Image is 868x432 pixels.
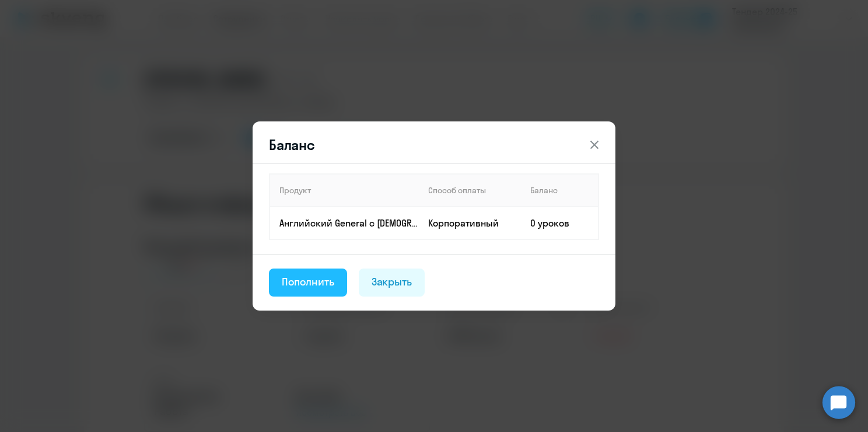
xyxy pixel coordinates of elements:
button: Пополнить [269,269,347,297]
p: Английский General с [DEMOGRAPHIC_DATA] преподавателем [279,217,418,229]
td: 0 уроков [521,207,598,239]
td: Корпоративный [419,207,521,239]
th: Продукт [269,174,419,207]
button: Закрыть [359,269,425,297]
th: Способ оплаты [419,174,521,207]
div: Пополнить [282,274,334,290]
div: Закрыть [372,274,412,290]
header: Баланс [253,135,615,154]
th: Баланс [521,174,598,207]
